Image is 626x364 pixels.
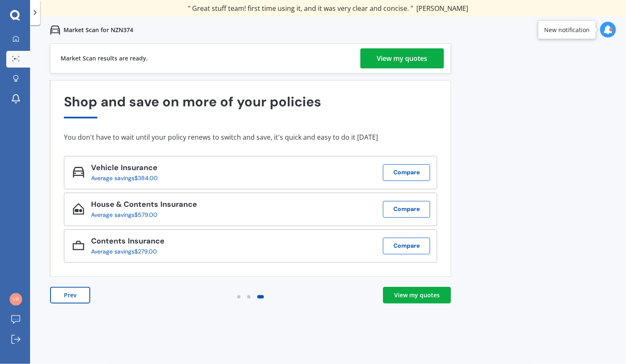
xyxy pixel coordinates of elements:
[360,48,444,68] a: View my quotes
[158,199,197,209] span: Insurance
[91,211,190,218] div: Average savings $579.00
[73,166,84,178] img: Vehicle_icon
[377,48,428,68] div: View my quotes
[119,163,157,173] span: Insurance
[91,175,158,181] div: Average savings $384.00
[383,201,430,218] button: Compare
[383,238,430,254] button: Compare
[126,236,165,246] span: Insurance
[10,293,22,306] img: f20fbaf5b24a018fda67565ae479182b
[188,4,468,13] div: " Great stuff team! first time using it, and it was very clear and concise. "
[416,4,468,13] span: [PERSON_NAME]
[73,240,84,251] img: Contents_icon
[383,287,451,304] a: View my quotes
[63,26,133,34] p: Market Scan for NZN374
[61,44,148,73] div: Market Scan results are ready.
[64,133,437,141] div: You don't have to wait until your policy renews to switch and save, it's quick and easy to do it ...
[50,287,90,304] button: Prev
[64,94,437,118] div: Shop and save on more of your policies
[91,200,197,211] div: House & Contents
[73,203,84,215] img: House & Contents_icon
[91,248,158,255] div: Average savings $279.00
[544,25,590,34] div: New notification
[50,25,60,35] img: car.f15378c7a67c060ca3f3.svg
[383,164,430,181] button: Compare
[91,163,165,175] div: Vehicle
[394,291,440,299] div: View my quotes
[91,237,165,248] div: Contents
